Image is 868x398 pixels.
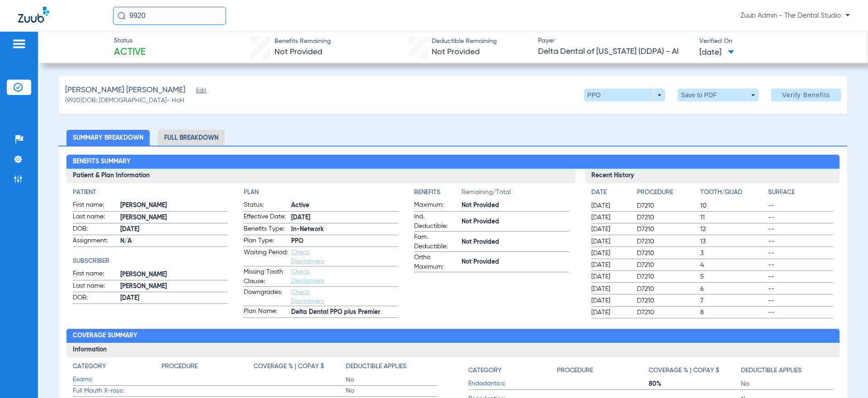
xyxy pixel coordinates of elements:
h4: Patient [73,188,227,197]
span: [PERSON_NAME] [120,282,227,291]
span: [DATE] [120,225,227,234]
span: Full Mouth X-rays: [73,386,161,396]
span: Plan Name: [244,307,288,317]
span: -- [768,213,833,222]
app-breakdown-title: Coverage % | Copay $ [649,362,741,379]
span: No [741,379,833,389]
span: [PERSON_NAME] [PERSON_NAME] [65,85,185,96]
span: Last name: [73,212,117,223]
span: D7210 [637,272,697,281]
span: 6 [700,284,765,294]
h4: Procedure [557,366,593,375]
span: PPO [291,237,398,246]
span: Zuub Admin - The Dental Studio [741,11,850,20]
span: Payer [538,36,692,46]
span: -- [768,225,833,234]
span: D7210 [637,296,697,305]
app-breakdown-title: Coverage % | Copay $ [254,362,346,374]
span: -- [768,272,833,281]
span: -- [768,284,833,294]
span: D7210 [637,213,697,222]
span: Exams: [73,375,161,384]
span: No [346,386,438,395]
span: Not Provided [462,257,569,267]
h4: Procedure [637,188,697,197]
span: 7 [700,296,765,305]
h4: Category [73,362,106,371]
img: Search Icon [118,12,126,20]
span: Edit [196,87,204,96]
span: [DATE] [591,261,629,270]
h4: Subscriber [73,256,227,266]
span: [DATE] [591,284,629,294]
app-breakdown-title: Tooth/Quad [700,188,765,200]
span: Ortho Maximum: [414,253,458,272]
span: Delta Dental PPO plus Premier [291,308,398,317]
span: Not Provided [462,201,569,210]
span: [DATE] [591,225,629,234]
h4: Benefits [414,188,462,197]
span: Endodontics: [468,379,557,389]
img: Zuub Logo [18,7,49,23]
img: hamburger-icon [12,38,26,49]
app-breakdown-title: Surface [768,188,833,200]
span: 5 [700,272,765,281]
app-breakdown-title: Procedure [637,188,697,200]
span: N/A [120,237,227,246]
span: -- [768,308,833,317]
span: Effective Date: [244,212,288,223]
app-breakdown-title: Deductible Applies [741,362,833,379]
span: 4 [700,261,765,270]
span: Not Provided [432,48,480,56]
span: 12 [700,225,765,234]
a: Check Disclaimers [291,269,324,284]
span: Delta Dental of [US_STATE] (DDPA) - AI [538,46,692,57]
span: Waiting Period: [244,248,288,266]
span: [DATE] [699,47,734,58]
h2: Benefits Summary [66,155,839,169]
h4: Date [591,188,629,197]
span: D7210 [637,284,697,294]
span: Last name: [73,281,117,292]
h4: Procedure [161,362,198,371]
span: 13 [700,237,765,246]
span: 10 [700,201,765,210]
button: Verify Benefits [771,89,841,101]
span: D7210 [637,308,697,317]
span: (9920) DOB: [DEMOGRAPHIC_DATA] - HoH [65,96,184,105]
span: Ind. Deductible: [414,212,458,231]
span: [DATE] [120,294,227,303]
li: Summary Breakdown [66,130,150,146]
span: Not Provided [462,217,569,227]
span: In-Network [291,225,398,234]
span: D7210 [637,201,697,210]
span: Not Provided [462,237,569,247]
span: DOB: [73,293,117,304]
h4: Surface [768,188,833,197]
h4: Coverage % | Copay $ [649,366,719,375]
span: D7210 [637,249,697,258]
span: Remaining/Total [462,188,569,200]
span: D7210 [637,237,697,246]
span: Verify Benefits [782,91,830,99]
span: Not Provided [274,48,322,56]
span: -- [768,296,833,305]
span: Assignment: [73,236,117,247]
span: -- [768,261,833,270]
span: 8 [700,308,765,317]
h4: Deductible Applies [346,362,406,371]
button: PPO [584,89,665,101]
span: [DATE] [591,237,629,246]
span: First name: [73,269,117,280]
span: [DATE] [591,296,629,305]
app-breakdown-title: Procedure [161,362,254,374]
span: [DATE] [291,213,398,223]
app-breakdown-title: Benefits [414,188,462,200]
span: [DATE] [591,213,629,222]
span: Active [114,46,146,59]
span: -- [768,201,833,210]
span: Missing Tooth Clause: [244,267,288,286]
span: [DATE] [591,201,629,210]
